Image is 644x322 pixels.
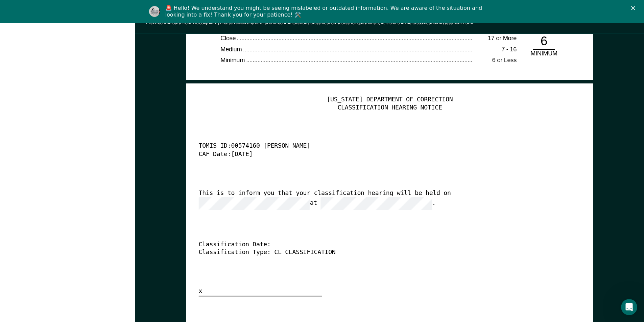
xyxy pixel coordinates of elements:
div: MINIMUM [527,50,560,58]
div: 7 - 16 [473,46,517,54]
img: Profile image for Kim [149,6,160,17]
div: Classification Type: CL CLASSIFICATION [198,249,562,257]
span: Minimum [220,57,246,64]
div: CLASSIFICATION HEARING NOTICE [198,104,581,112]
div: This is to inform you that your classification hearing will be held on at . [198,190,562,210]
iframe: Intercom live chat [621,299,637,315]
div: 6 [533,33,555,50]
span: Medium [220,46,243,52]
div: 6 or Less [473,57,517,65]
div: x [198,288,322,296]
div: 🚨 Hello! We understand you might be seeing mislabeled or outdated information. We are aware of th... [165,5,484,18]
div: [US_STATE] DEPARTMENT OF CORRECTION [198,96,581,104]
div: Classification Date: [198,241,562,249]
div: 17 or More [473,34,517,43]
div: Close [631,6,638,10]
div: CAF Date: [DATE] [198,151,562,159]
div: TOMIS ID: 00574160 [PERSON_NAME] [198,143,562,151]
span: Close [220,34,237,41]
